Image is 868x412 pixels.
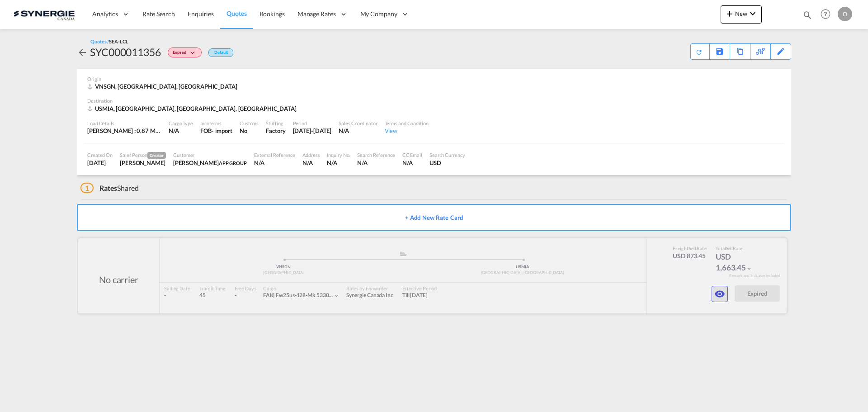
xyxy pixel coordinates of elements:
span: Manage Rates [297,9,336,19]
span: Expired [173,50,189,58]
div: 13 May 2025 [87,159,113,167]
div: N/A [302,159,320,167]
div: Default [208,48,233,57]
div: Inquiry No. [327,152,350,158]
span: Bookings [259,10,285,18]
button: icon-plus 400-fgNewicon-chevron-down [721,5,762,24]
button: icon-eye [712,286,728,302]
span: 1 [80,183,94,193]
div: VNSGN, Ho Chi Minh City, Europe [87,82,240,90]
div: SYC000011356 [90,45,161,59]
div: Created On [87,152,113,158]
div: Incoterms [200,120,232,127]
div: Cargo Type [169,120,193,127]
span: SEA-LCL [109,38,128,44]
span: Rates [99,184,118,192]
div: N/A [169,127,193,135]
div: Shared [80,183,139,193]
div: External Reference [254,152,295,158]
div: N/A [327,159,350,167]
div: Terms and Condition [385,120,429,127]
span: New [724,10,758,17]
div: Save As Template [710,44,730,59]
div: O [838,7,852,21]
div: Sales Coordinator [339,120,377,127]
div: N/A [402,159,422,167]
div: Rosa Ho [120,159,166,167]
div: Help [818,6,838,23]
span: Creator [147,152,166,159]
md-icon: icon-chevron-down [189,51,199,56]
md-icon: icon-plus 400-fg [724,8,735,19]
div: CC Email [402,152,422,158]
div: Load Details [87,120,161,127]
div: USD [429,159,465,167]
div: FOB [200,127,212,135]
div: Customs [240,120,259,127]
div: [PERSON_NAME] : 0.87 MT | Volumetric Wt : 6.47 CBM | Chargeable Wt : 6.47 W/M [87,127,161,135]
div: Factory Stuffing [266,127,285,135]
div: Search Currency [429,152,465,158]
div: Destination [87,97,781,104]
span: My Company [360,9,397,19]
md-icon: icon-eye [714,289,725,299]
div: Quote PDF is not available at this time [695,44,705,56]
span: Rate Search [142,10,175,18]
div: Stuffing [266,120,285,127]
div: No [240,127,259,135]
div: N/A [254,159,295,167]
span: Enquiries [188,10,214,18]
div: Customer [173,152,247,158]
div: Quotes /SEA-LCL [90,38,128,45]
div: icon-magnify [802,10,812,24]
div: N/A [357,159,395,167]
span: APP GROUP [219,160,247,166]
md-icon: icon-refresh [694,47,703,57]
div: Period [293,120,332,127]
div: Ivy Jiang [173,159,247,167]
button: + Add New Rate Card [77,204,791,231]
span: Help [818,6,833,22]
div: Address [302,152,320,158]
div: N/A [339,127,377,135]
md-icon: icon-arrow-left [77,47,88,58]
div: Search Reference [357,152,395,158]
div: View [385,127,429,135]
div: - import [212,127,232,135]
md-icon: icon-magnify [802,10,812,20]
div: icon-arrow-left [77,45,90,59]
div: Change Status Here [168,47,202,57]
div: Change Status Here [161,45,204,59]
img: 1f56c880d42311ef80fc7dca854c8e59.png [14,4,75,24]
span: VNSGN, [GEOGRAPHIC_DATA], [GEOGRAPHIC_DATA] [95,83,237,90]
div: Sales Person [120,152,166,159]
div: 15 May 2025 [293,127,332,135]
md-icon: icon-chevron-down [747,8,758,19]
span: Analytics [92,9,118,19]
span: Quotes [226,9,246,17]
div: USMIA, Miami, FL, Americas [87,104,299,113]
div: Origin [87,76,781,82]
